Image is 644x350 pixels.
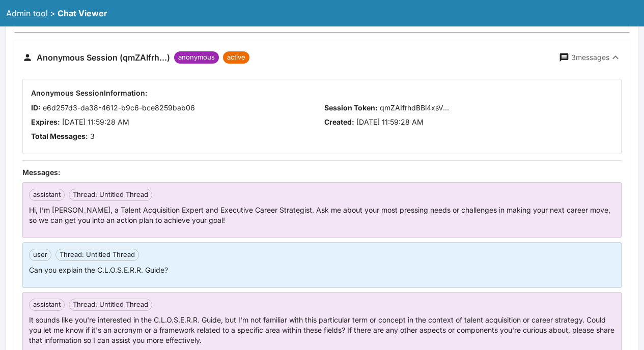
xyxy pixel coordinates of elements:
strong: Total Messages: [31,132,88,140]
span: anonymous [174,52,219,63]
div: > [50,7,55,19]
p: 3 messages [571,52,609,63]
span: active [223,52,249,63]
span: assistant [30,300,64,310]
strong: Session Token: [324,103,378,112]
strong: ID: [31,103,41,112]
p: It sounds like you're interested in the C.L.O.S.E.R.R. Guide, but I'm not familiar with this part... [29,315,615,345]
span: Thread: Untitled Thread [69,300,152,310]
strong: Expires: [31,118,60,126]
p: [DATE] 11:59:28 AM [31,117,320,127]
strong: Created: [324,118,354,126]
p: e6d257d3-da38-4612-b9c6-bce8259bab06 [31,103,320,113]
p: Hi, I’m [PERSON_NAME], a Talent Acquisition Expert and Executive Career Strategist. Ask me about ... [29,205,615,225]
h6: Messages: [22,167,622,178]
p: [DATE] 11:59:28 AM [324,117,613,127]
h6: Anonymous Session (qmZAIfrh...) [37,50,170,65]
div: Chat Viewer [58,7,107,19]
span: assistant [30,190,64,200]
p: Can you explain the C.L.O.S.E.R.R. Guide? [29,265,615,275]
span: Thread: Untitled Thread [56,250,138,260]
h6: Anonymous Session Information: [31,87,613,99]
p: 3 [31,131,320,141]
a: Admin tool [6,8,48,18]
button: Anonymous Session (qmZAIfrh...)anonymousactive3messages [14,40,630,75]
span: Thread: Untitled Thread [69,190,152,200]
p: qmZAIfrhdBBi4xsV ... [324,103,613,113]
span: user [30,250,51,260]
